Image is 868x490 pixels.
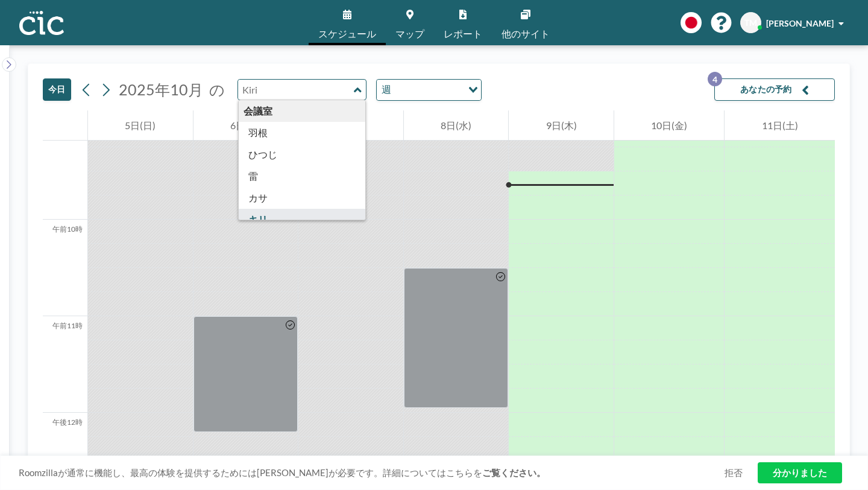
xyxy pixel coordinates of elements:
font: [PERSON_NAME] [766,18,834,28]
font: レポート [444,28,482,39]
font: キリ [248,214,268,225]
button: 今日 [43,78,71,101]
font: マップ [395,28,424,39]
font: 他のサイト [502,28,550,39]
font: 今日 [48,84,66,94]
button: あなたの予約4 [714,78,835,101]
font: 午後12時 [52,418,83,427]
font: 午前10時 [52,224,83,234]
font: 6日(月) [230,119,261,131]
font: カサ [248,192,268,203]
font: 分かりました [773,467,827,478]
font: 9日(木) [546,119,577,131]
font: の [209,80,225,98]
font: 会議室 [244,105,272,116]
font: 4 [712,74,717,84]
font: 羽根 [248,127,268,138]
font: 5日(日) [125,119,156,131]
font: 拒否 [725,467,743,478]
img: 組織ロゴ [19,11,64,35]
a: ご覧ください。 [482,467,546,478]
font: TM [744,17,757,28]
input: Kiri [238,80,354,100]
div: オプションを検索 [377,80,481,100]
font: スケジュール [318,28,376,39]
font: あなたの予約 [740,84,792,94]
input: オプションを検索 [395,82,461,98]
font: 週 [382,83,391,95]
a: 拒否 [725,467,743,479]
font: 雷 [248,170,258,182]
font: 11日(土) [762,119,798,131]
font: 10日(金) [651,119,687,131]
font: 2025年10月 [119,80,203,98]
font: Roomzillaが通常に機能し、最高の体験を提供するためには[PERSON_NAME]が必要です。詳細についてはこちらを [19,467,482,478]
font: 8日(水) [441,119,471,131]
font: ひつじ [248,148,277,160]
font: 午前11時 [52,321,83,330]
